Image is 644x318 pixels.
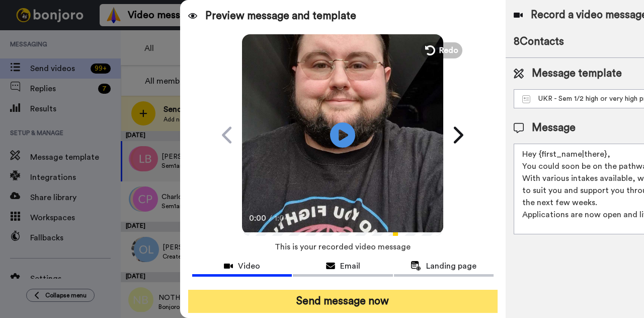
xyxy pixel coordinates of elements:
span: 0:00 [249,212,267,224]
span: Message [532,120,576,136]
img: Message-temps.svg [522,95,531,103]
span: Email [340,260,360,272]
span: / [269,212,272,224]
span: Message template [532,66,622,81]
button: Send message now [188,290,497,313]
span: Landing page [426,260,476,272]
span: 1:04 [274,212,292,224]
span: This is your recorded video message [275,236,411,258]
span: Video [238,260,260,272]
